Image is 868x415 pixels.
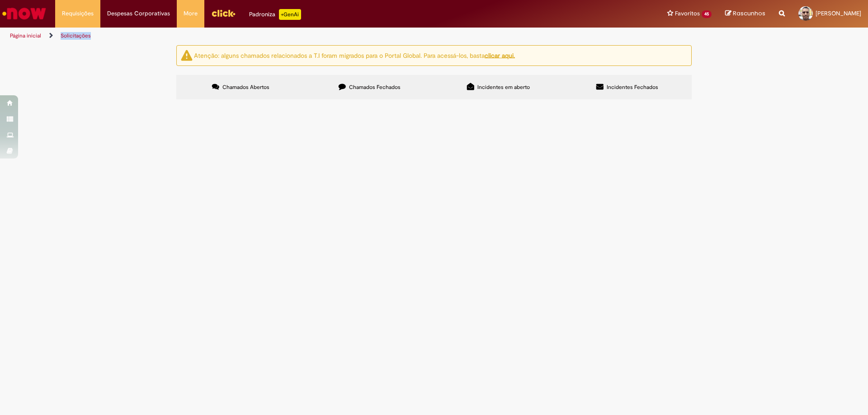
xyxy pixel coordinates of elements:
span: [PERSON_NAME] [816,9,861,17]
span: Favoritos [675,9,700,18]
a: Rascunhos [725,9,765,18]
ng-bind-html: Atenção: alguns chamados relacionados a T.I foram migrados para o Portal Global. Para acessá-los,... [194,51,515,59]
span: Requisições [62,9,94,18]
span: Despesas Corporativas [107,9,170,18]
span: Rascunhos [733,9,765,18]
span: Incidentes Fechados [607,84,658,91]
span: Chamados Fechados [349,84,401,91]
span: More [184,9,198,18]
span: Incidentes em aberto [477,84,530,91]
p: +GenAi [279,9,301,20]
img: click_logo_yellow_360x200.png [211,6,236,20]
img: ServiceNow [1,5,47,23]
ul: Trilhas de página [7,28,572,44]
span: 45 [702,10,712,18]
a: clicar aqui. [485,51,515,59]
div: Padroniza [249,9,301,20]
a: Solicitações [61,32,91,39]
a: Página inicial [10,32,41,39]
span: Chamados Abertos [222,84,269,91]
